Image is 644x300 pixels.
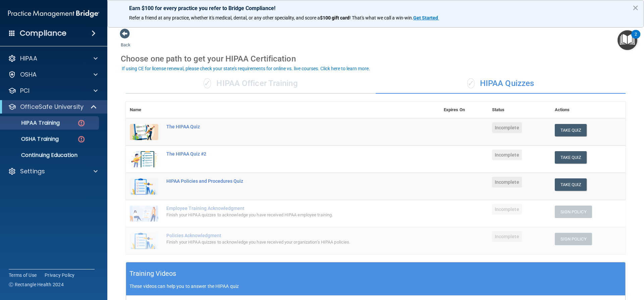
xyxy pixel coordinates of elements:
[8,103,97,111] a: OfficeSafe University
[618,30,637,50] button: Open Resource Center, 2 new notifications
[492,122,522,133] span: Incomplete
[122,66,370,71] div: If using CE for license renewal, please check your state's requirements for online vs. live cours...
[20,54,37,62] p: HIPAA
[555,233,592,245] button: Sign Policy
[166,233,406,238] div: Policies Acknowledgment
[551,102,626,118] th: Actions
[440,102,488,118] th: Expires On
[166,206,406,211] div: Employee Training Acknowledgment
[204,78,211,88] span: ✓
[20,87,30,95] p: PCI
[8,71,98,79] a: OSHA
[488,102,551,118] th: Status
[129,268,176,280] h5: Training Videos
[20,71,37,79] p: OSHA
[4,152,96,159] p: Continuing Education
[129,15,320,20] span: Refer a friend at any practice, whether it's medical, dental, or any other speciality, and score a
[555,124,587,136] button: Take Quiz
[555,151,587,164] button: Take Quiz
[126,102,162,118] th: Name
[166,151,406,157] div: The HIPAA Quiz #2
[492,231,522,242] span: Incomplete
[413,15,438,20] strong: Get Started
[4,136,59,142] p: OSHA Training
[20,103,84,111] p: OfficeSafe University
[413,15,439,20] a: Get Started
[121,49,631,69] div: Choose one path to get your HIPAA Certification
[8,7,99,20] img: PMB logo
[320,15,350,20] strong: $100 gift card
[166,211,406,219] div: Finish your HIPAA quizzes to acknowledge you have received HIPAA employee training.
[129,284,622,289] p: These videos can help you to answer the HIPAA quiz
[8,167,98,175] a: Settings
[121,65,371,72] button: If using CE for license renewal, please check your state's requirements for online vs. live cours...
[492,149,522,160] span: Incomplete
[492,177,522,187] span: Incomplete
[166,178,406,184] div: HIPAA Policies and Procedures Quiz
[166,238,406,246] div: Finish your HIPAA quizzes to acknowledge you have received your organization’s HIPAA policies.
[9,272,37,278] a: Terms of Use
[635,34,637,43] div: 2
[77,119,86,127] img: danger-circle.6113f641.png
[8,87,98,95] a: PCI
[166,124,406,129] div: The HIPAA Quiz
[9,281,64,288] span: Ⓒ Rectangle Health 2024
[121,34,130,47] a: Back
[467,78,475,88] span: ✓
[555,206,592,218] button: Sign Policy
[8,54,98,62] a: HIPAA
[492,204,522,215] span: Incomplete
[376,74,626,94] div: HIPAA Quizzes
[4,120,60,126] p: HIPAA Training
[555,178,587,191] button: Take Quiz
[45,272,75,278] a: Privacy Policy
[126,74,376,94] div: HIPAA Officer Training
[632,2,639,13] button: Close
[20,167,45,175] p: Settings
[77,135,86,143] img: danger-circle.6113f641.png
[350,15,413,20] span: ! That's what we call a win-win.
[129,5,622,11] p: Earn $100 for every practice you refer to Bridge Compliance!
[20,29,66,38] h4: Compliance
